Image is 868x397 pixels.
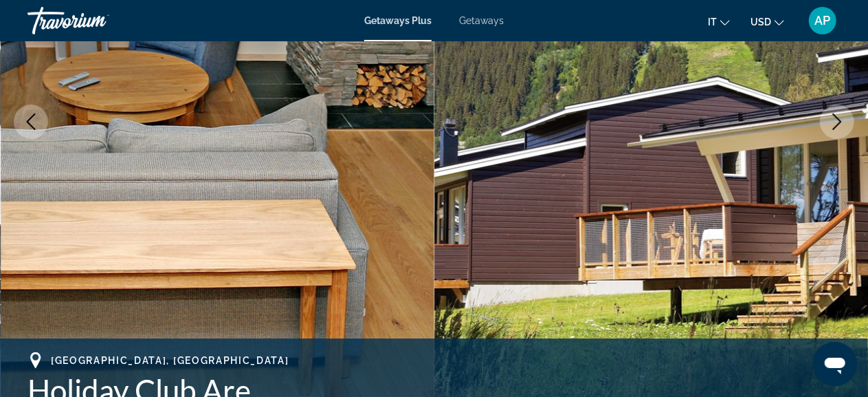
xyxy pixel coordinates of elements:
span: USD [750,17,771,28]
button: User Menu [805,6,841,35]
a: Getaways Plus [364,15,432,26]
button: Change currency [750,12,784,32]
button: Change language [708,12,730,32]
span: [GEOGRAPHIC_DATA], [GEOGRAPHIC_DATA] [51,355,289,366]
a: Getaways [459,15,504,26]
a: Travorium [27,3,165,39]
button: Next image [820,105,854,139]
button: Previous image [14,105,48,139]
span: it [708,17,717,28]
iframe: Buton lansare fereastră mesagerie [813,342,857,386]
span: AP [815,14,831,28]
